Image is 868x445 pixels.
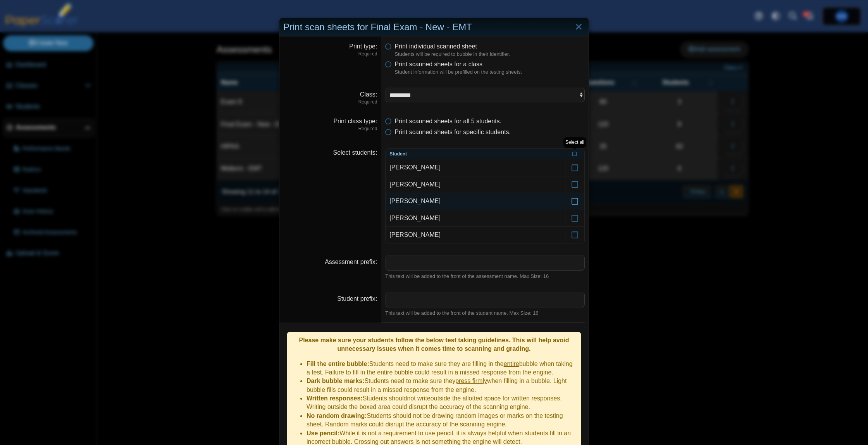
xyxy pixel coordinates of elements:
[563,137,586,148] div: Select all
[349,43,377,50] label: Print type
[307,377,577,394] li: Students need to make sure they when filling in a bubble. Light bubble fills could result in a mi...
[386,149,565,160] th: Student
[394,43,477,50] span: Print individual scanned sheet
[386,176,565,193] td: [PERSON_NAME]
[337,295,377,302] label: Student prefix
[394,51,585,58] dfn: Students will be required to bubble in their identifier.
[279,18,589,36] div: Print scan sheets for Final Exam - New - EMT
[283,99,377,105] dfn: Required
[394,118,501,124] span: Print scanned sheets for all 5 students.
[333,149,377,156] label: Select students
[283,51,377,57] dfn: Required
[307,395,363,402] b: Written responses:
[307,394,577,412] li: Students should outside the allotted space for written responses. Writing outside the boxed area ...
[307,360,369,367] b: Fill the entire bubble:
[307,430,339,436] b: Use pencil:
[573,21,585,34] a: Close
[386,210,565,227] td: [PERSON_NAME]
[394,69,585,76] dfn: Student information will be prefilled on the testing sheets.
[325,259,377,265] label: Assessment prefix
[386,193,565,210] td: [PERSON_NAME]
[283,126,377,132] dfn: Required
[455,378,487,384] u: press firmly
[333,118,377,124] label: Print class type
[386,227,565,243] td: [PERSON_NAME]
[360,91,377,98] label: Class
[394,61,482,67] span: Print scanned sheets for a class
[385,310,585,317] div: This text will be added to the front of the student name. Max Size: 16
[307,360,577,377] li: Students need to make sure they are filling in the bubble when taking a test. Failure to fill in ...
[394,129,511,135] span: Print scanned sheets for specific students.
[307,412,577,429] li: Students should not be drawing random images or marks on the testing sheet. Random marks could di...
[407,395,430,402] u: not write
[385,273,585,280] div: This text will be added to the front of the assessment name. Max Size: 16
[386,159,565,176] td: [PERSON_NAME]
[307,412,367,419] b: No random drawing:
[504,360,519,367] u: entire
[307,378,364,384] b: Dark bubble marks:
[299,337,569,352] b: Please make sure your students follow the below test taking guidelines. This will help avoid unne...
